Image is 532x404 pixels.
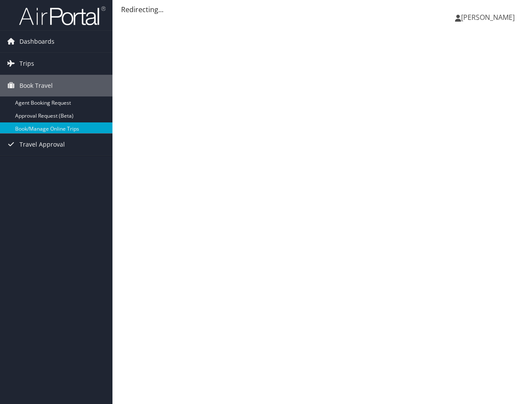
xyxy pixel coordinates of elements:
[19,134,65,155] span: Travel Approval
[19,31,54,52] span: Dashboards
[461,13,515,22] span: [PERSON_NAME]
[19,53,34,74] span: Trips
[19,6,106,26] img: airportal-logo.png
[19,75,53,96] span: Book Travel
[121,4,523,15] div: Redirecting...
[455,4,523,30] a: [PERSON_NAME]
